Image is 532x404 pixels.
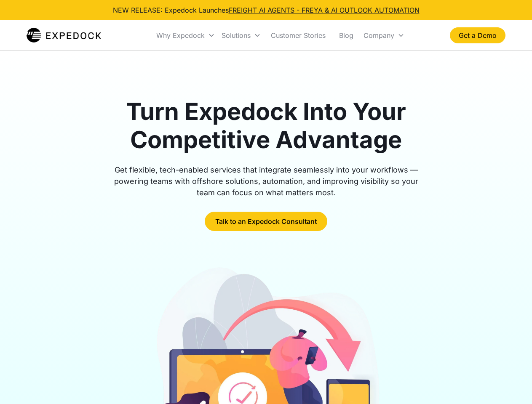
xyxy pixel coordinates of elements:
[450,27,505,43] a: Get a Demo
[27,27,101,44] img: Expedock Logo
[218,21,264,50] div: Solutions
[229,6,420,14] a: FREIGHT AI AGENTS - FREYA & AI OUTLOOK AUTOMATION
[205,212,327,231] a: Talk to an Expedock Consultant
[104,98,428,154] h1: Turn Expedock Into Your Competitive Advantage
[364,31,394,40] div: Company
[360,21,408,50] div: Company
[27,27,101,44] a: home
[222,31,251,40] div: Solutions
[264,21,332,50] a: Customer Stories
[113,5,420,15] div: NEW RELEASE: Expedock Launches
[490,364,532,404] iframe: Chat Widget
[156,31,205,40] div: Why Expedock
[332,21,360,50] a: Blog
[153,21,218,50] div: Why Expedock
[104,164,428,198] div: Get flexible, tech-enabled services that integrate seamlessly into your workflows — powering team...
